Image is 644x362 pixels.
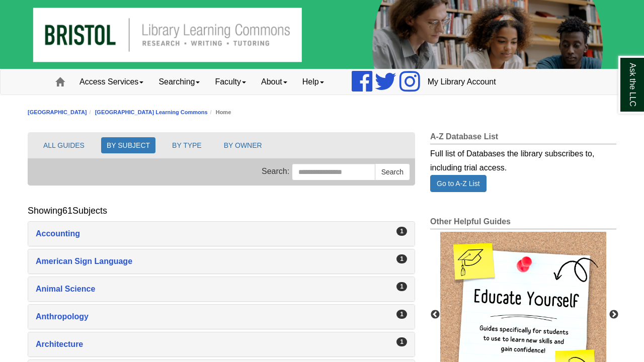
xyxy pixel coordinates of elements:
h2: Other Helpful Guides [430,217,616,229]
a: [GEOGRAPHIC_DATA] Learning Commons [95,109,208,115]
span: 61 [62,206,72,216]
input: Search this Group [292,163,375,180]
a: Accounting [36,227,407,241]
li: Home [208,108,231,117]
button: BY TYPE [167,137,207,153]
a: Anthropology [36,310,407,324]
button: Previous [430,310,440,320]
div: 1 [396,310,407,319]
a: Help [295,69,332,95]
a: [GEOGRAPHIC_DATA] [28,109,87,115]
a: Go to A-Z List [430,175,487,192]
a: About [254,69,295,95]
button: Search [375,163,410,180]
span: Search: [262,167,289,176]
a: My Library Account [420,69,504,95]
div: 1 [396,282,407,291]
a: Access Services [72,69,151,95]
div: 1 [396,227,407,236]
a: Architecture [36,337,407,351]
div: 1 [396,337,407,346]
h2: Showing Subjects [28,206,107,216]
button: BY OWNER [218,137,268,153]
button: BY SUBJECT [101,137,155,153]
button: Next [609,310,619,320]
a: Faculty [207,69,254,95]
div: Full list of Databases the library subscribes to, including trial access. [430,144,616,175]
nav: breadcrumb [28,108,616,117]
button: ALL GUIDES [38,137,90,153]
a: American Sign Language [36,254,407,268]
div: 1 [396,254,407,263]
h2: A-Z Database List [430,132,616,144]
a: Searching [151,69,207,95]
a: Animal Science [36,282,407,296]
